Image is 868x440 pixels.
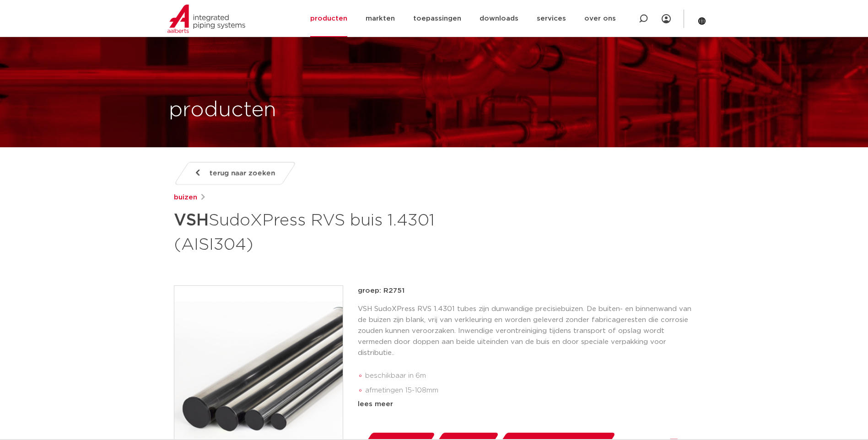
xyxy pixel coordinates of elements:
[174,212,209,229] strong: VSH
[358,399,695,410] div: lees meer
[173,162,296,185] a: terug naar zoeken
[365,369,695,383] li: beschikbaar in 6m
[174,207,518,256] h1: SudoXPress RVS buis 1.4301 (AISI304)
[358,304,695,359] p: VSH SudoXPress RVS 1.4301 tubes zijn dunwandige precisiebuizen. De buiten- en binnenwand van de b...
[210,166,275,181] span: terug naar zoeken
[358,285,695,296] p: groep: R2751
[169,96,276,125] h1: producten
[365,383,695,398] li: afmetingen 15-108mm
[174,192,197,203] a: buizen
